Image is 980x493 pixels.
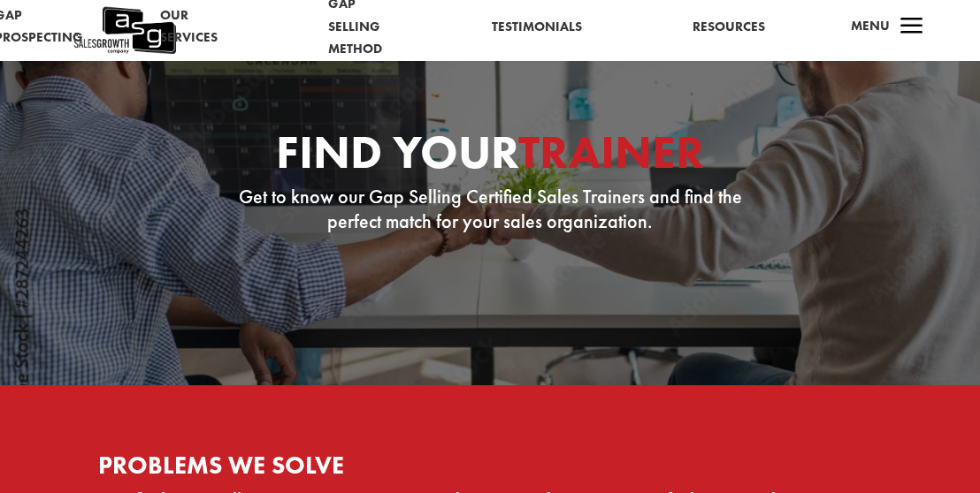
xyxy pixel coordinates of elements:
[518,122,704,182] span: Trainer
[225,129,755,185] h1: Find Your
[98,453,882,487] h2: Problems We Solve
[894,10,930,45] span: a
[492,16,582,39] a: Testimonials
[693,16,765,39] a: Resources
[73,4,176,57] img: ASG Co. Logo
[160,4,218,49] a: Our Services
[851,17,890,34] span: Menu
[225,185,755,242] h3: Get to know our Gap Selling Certified Sales Trainers and find the perfect match for your sales or...
[73,4,176,57] a: A Sales Growth Company Logo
